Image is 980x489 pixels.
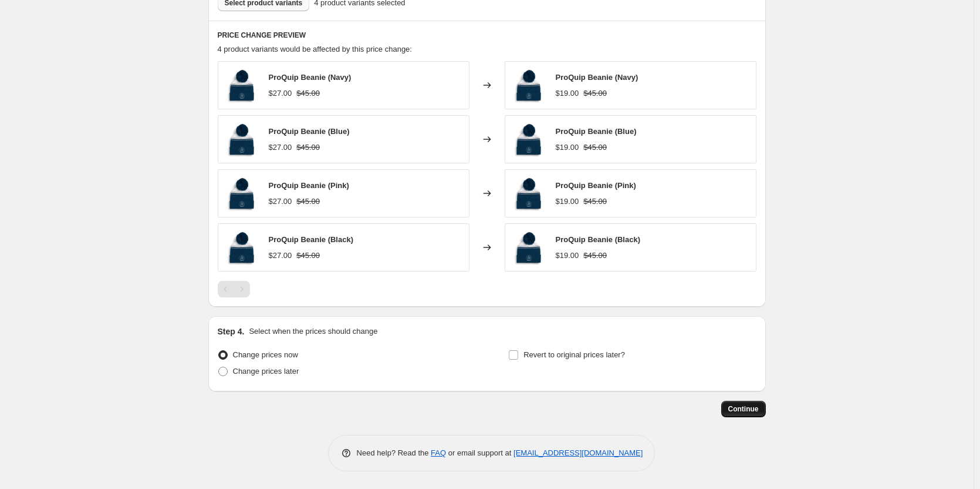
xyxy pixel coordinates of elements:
[296,196,320,207] strike: $45.00
[269,196,292,207] div: $27.00
[296,88,320,99] strike: $45.00
[233,367,299,376] span: Change prices later
[269,88,292,99] div: $27.00
[728,404,759,414] span: Continue
[296,250,320,262] strike: $45.00
[224,68,259,103] img: proquip-beanie-at-golf-hq-nz_80x.jpg
[224,176,259,211] img: proquip-beanie-at-golf-hq-nz_80x.jpg
[218,45,412,53] span: 4 product variants would be affected by this price change:
[511,176,546,211] img: proquip-beanie-at-golf-hq-nz_80x.jpg
[269,250,292,262] div: $27.00
[218,31,756,40] h6: PRICE CHANGE PREVIEW
[446,448,513,457] span: or email support at
[523,350,625,359] span: Revert to original prices later?
[583,196,607,207] strike: $45.00
[233,350,298,359] span: Change prices now
[357,448,431,457] span: Need help? Read the
[249,326,377,337] p: Select when the prices should change
[269,142,292,153] div: $27.00
[218,281,250,297] nav: Pagination
[556,142,579,153] div: $19.00
[218,326,245,337] h2: Step 4.
[556,127,637,136] span: ProQuip Beanie (Blue)
[721,401,766,417] button: Continue
[269,127,350,136] span: ProQuip Beanie (Blue)
[296,142,320,153] strike: $45.00
[269,73,352,82] span: ProQuip Beanie (Navy)
[511,230,546,265] img: proquip-beanie-at-golf-hq-nz_80x.jpg
[224,122,259,157] img: proquip-beanie-at-golf-hq-nz_80x.jpg
[556,250,579,262] div: $19.00
[511,68,546,103] img: proquip-beanie-at-golf-hq-nz_80x.jpg
[513,448,643,457] a: [EMAIL_ADDRESS][DOMAIN_NAME]
[556,235,640,244] span: ProQuip Beanie (Black)
[556,181,636,190] span: ProQuip Beanie (Pink)
[224,230,259,265] img: proquip-beanie-at-golf-hq-nz_80x.jpg
[583,142,607,153] strike: $45.00
[556,73,638,82] span: ProQuip Beanie (Navy)
[431,448,446,457] a: FAQ
[583,250,607,262] strike: $45.00
[556,88,579,99] div: $19.00
[556,196,579,207] div: $19.00
[269,181,349,190] span: ProQuip Beanie (Pink)
[511,122,546,157] img: proquip-beanie-at-golf-hq-nz_80x.jpg
[583,88,607,99] strike: $45.00
[269,235,353,244] span: ProQuip Beanie (Black)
